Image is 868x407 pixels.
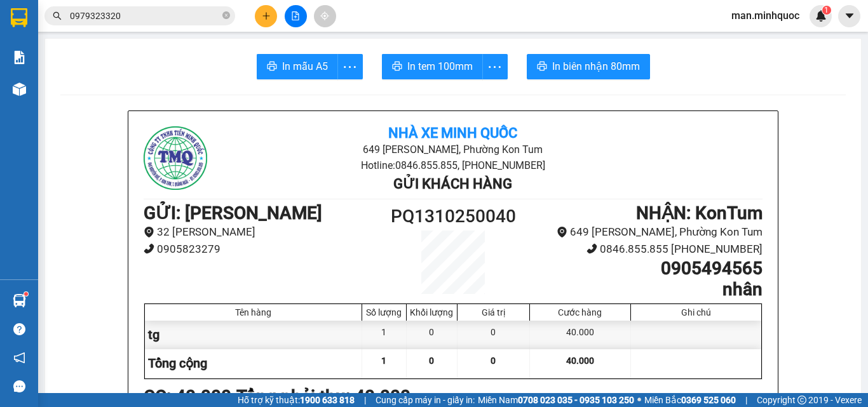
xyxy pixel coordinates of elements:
[530,321,631,349] div: 40.000
[222,10,230,22] span: close-circle
[566,356,594,366] span: 40.000
[634,307,758,317] div: Ghi chú
[636,203,763,224] b: NHẬN : KonTum
[531,258,763,279] h1: 0905494565
[13,294,26,307] img: warehouse-icon
[338,59,362,75] span: more
[376,393,475,407] span: Cung cấp máy in - giấy in:
[291,11,300,20] span: file-add
[144,126,207,190] img: logo.jpg
[824,6,829,15] span: 1
[255,5,277,27] button: plus
[388,125,517,141] b: Nhà xe Minh Quốc
[145,321,362,349] div: tg
[144,243,154,254] span: phone
[483,59,507,75] span: more
[461,307,526,317] div: Giá trị
[144,203,322,224] b: GỬI : [PERSON_NAME]
[537,61,547,73] span: printer
[478,393,634,407] span: Miền Nam
[587,243,597,254] span: phone
[482,54,508,79] button: more
[285,5,307,27] button: file-add
[815,10,827,22] img: icon-new-feature
[238,393,355,407] span: Hỗ trợ kỹ thuật:
[407,58,473,74] span: In tem 100mm
[527,54,650,79] button: printerIn biên nhận 80mm
[531,241,763,258] li: 0846.855.855 [PHONE_NUMBER]
[393,176,512,192] b: Gửi khách hàng
[262,11,271,20] span: plus
[257,54,338,79] button: printerIn mẫu A5
[222,11,230,19] span: close-circle
[13,323,25,335] span: question-circle
[822,6,831,15] sup: 1
[557,227,567,237] span: environment
[53,11,62,20] span: search
[644,393,736,407] span: Miền Bắc
[382,54,483,79] button: printerIn tem 100mm
[552,58,640,74] span: In biên nhận 80mm
[247,142,659,157] li: 649 [PERSON_NAME], Phường Kon Tum
[410,307,454,317] div: Khối lượng
[13,83,26,96] img: warehouse-icon
[267,61,277,73] span: printer
[13,380,25,392] span: message
[838,5,860,27] button: caret-down
[13,352,25,364] span: notification
[721,8,810,23] span: man.minhquoc
[376,203,531,230] h1: PQ1310250040
[531,279,763,300] h1: nhân
[429,356,434,366] span: 0
[144,227,154,237] span: environment
[300,395,355,405] strong: 1900 633 818
[681,395,736,405] strong: 0369 525 060
[13,51,26,64] img: solution-icon
[407,321,458,349] div: 0
[637,397,641,403] span: ⚪️
[381,356,386,366] span: 1
[70,9,220,23] input: Tìm tên, số ĐT hoặc mã đơn
[533,307,627,317] div: Cước hàng
[24,292,28,296] sup: 1
[148,307,358,317] div: Tên hàng
[144,241,376,258] li: 0905823279
[282,58,328,74] span: In mẫu A5
[745,393,747,407] span: |
[797,396,806,404] span: copyright
[148,356,207,371] span: Tổng cộng
[247,157,659,173] li: Hotline: 0846.855.855, [PHONE_NUMBER]
[531,224,763,241] li: 649 [PERSON_NAME], Phường Kon Tum
[11,8,27,27] img: logo-vxr
[144,386,231,407] b: CC : 40.000
[362,321,407,349] div: 1
[458,321,530,349] div: 0
[518,395,634,405] strong: 0708 023 035 - 0935 103 250
[320,11,329,20] span: aim
[392,61,402,73] span: printer
[337,54,363,79] button: more
[844,10,855,22] span: caret-down
[314,5,336,27] button: aim
[365,307,403,317] div: Số lượng
[491,356,496,366] span: 0
[236,386,410,407] b: Tổng phải thu: 40.000
[364,393,366,407] span: |
[144,224,376,241] li: 32 [PERSON_NAME]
